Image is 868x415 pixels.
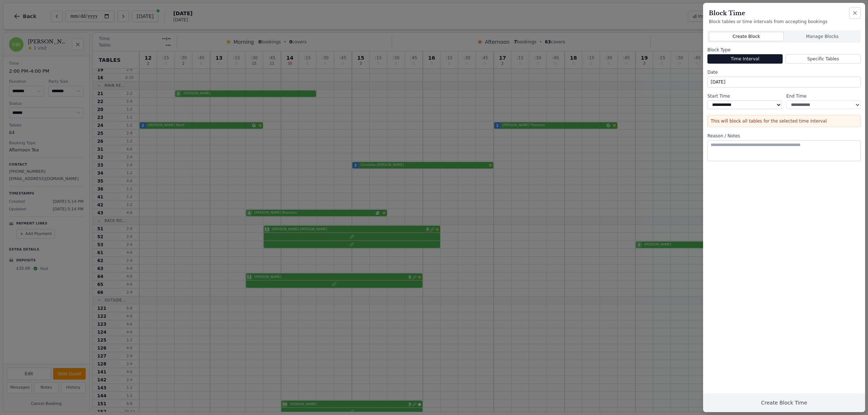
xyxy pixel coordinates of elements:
button: Specific Tables [786,54,861,64]
label: Start Time [707,93,782,99]
label: Block Type [707,47,861,53]
label: Reason / Notes [707,133,861,139]
button: Create Block Time [703,393,865,412]
p: This will block all tables for the selected time interval [711,118,858,124]
button: Create Block [709,32,784,41]
p: Block tables or time intervals from accepting bookings [709,19,859,25]
label: End Time [786,93,861,99]
button: [DATE] [707,77,861,87]
h2: Block Time [709,9,859,17]
label: Date [707,69,861,75]
button: Manage Blocks [785,32,859,41]
button: Time Interval [707,54,783,64]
